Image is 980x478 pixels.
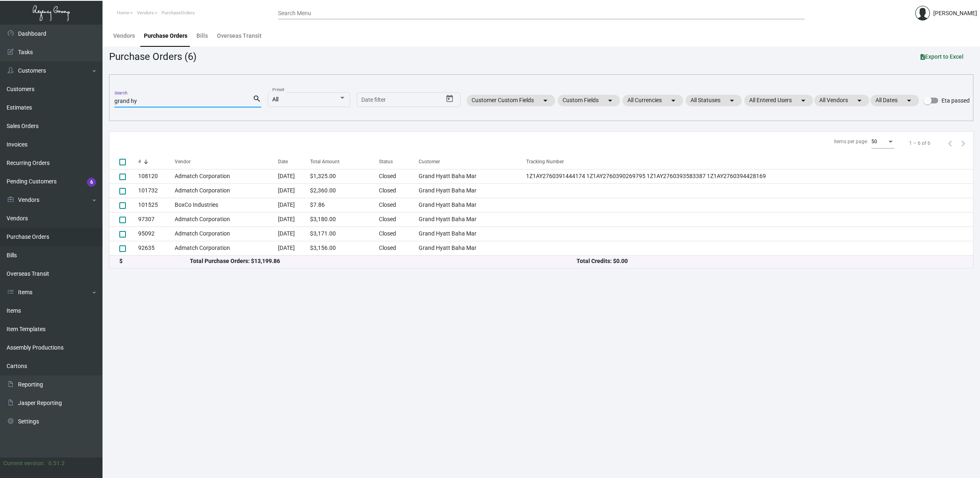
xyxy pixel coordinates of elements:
[138,226,175,241] td: 95092
[904,96,914,105] mat-icon: arrow_drop_down
[419,183,526,198] td: Grand Hyatt Baha Mar
[909,140,930,147] div: 1 – 6 of 6
[310,198,379,212] td: $7.86
[310,183,379,198] td: $2,360.00
[727,96,737,105] mat-icon: arrow_drop_down
[278,226,310,241] td: [DATE]
[278,183,310,198] td: [DATE]
[394,97,433,103] input: End date
[526,158,564,165] div: Tracking Number
[814,95,869,106] mat-chip: All Vendors
[217,32,262,40] div: Overseas Transit
[467,95,555,106] mat-chip: Customer Custom Fields
[310,212,379,226] td: $3,180.00
[379,158,419,165] div: Status
[419,158,526,165] div: Customer
[278,158,288,165] div: Date
[957,137,970,150] button: Next page
[526,158,973,165] div: Tracking Number
[577,257,963,265] div: Total Credits: $0.00
[419,198,526,212] td: Grand Hyatt Baha Mar
[310,226,379,241] td: $3,171.00
[915,6,930,21] img: admin@bootstrapmaster.com
[162,10,195,16] span: PurchaseOrders
[379,183,419,198] td: Closed
[175,212,278,226] td: Admatch Corporation
[253,94,261,104] mat-icon: search
[540,96,550,105] mat-icon: arrow_drop_down
[871,139,877,144] span: 50
[379,212,419,226] td: Closed
[526,169,973,183] td: 1Z1AY2760391444174 1Z1AY2760390269795 1Z1AY2760393583387 1Z1AY2760394428169
[138,169,175,183] td: 108120
[119,257,190,265] div: $
[137,10,154,16] span: Vendors
[379,198,419,212] td: Closed
[175,183,278,198] td: Admatch Corporation
[419,212,526,226] td: Grand Hyatt Baha Mar
[310,158,340,165] div: Total Amount
[278,158,310,165] div: Date
[117,10,129,16] span: Home
[175,226,278,241] td: Admatch Corporation
[379,241,419,255] td: Closed
[278,198,310,212] td: [DATE]
[361,97,387,103] input: Start date
[605,96,615,105] mat-icon: arrow_drop_down
[278,169,310,183] td: [DATE]
[272,96,278,103] span: All
[310,241,379,255] td: $3,156.00
[834,138,868,145] div: Items per page:
[686,95,742,106] mat-chip: All Statuses
[871,95,919,106] mat-chip: All Dates
[558,95,620,106] mat-chip: Custom Fields
[622,95,683,106] mat-chip: All Currencies
[138,183,175,198] td: 101732
[419,241,526,255] td: Grand Hyatt Baha Mar
[443,92,456,105] button: Open calendar
[379,158,393,165] div: Status
[933,9,977,18] div: [PERSON_NAME]
[419,169,526,183] td: Grand Hyatt Baha Mar
[419,158,440,165] div: Customer
[310,169,379,183] td: $1,325.00
[144,32,187,40] div: Purchase Orders
[175,241,278,255] td: Admatch Corporation
[138,198,175,212] td: 101525
[278,241,310,255] td: [DATE]
[196,32,208,40] div: Bills
[48,459,65,468] div: 0.51.2
[175,158,191,165] div: Vendor
[175,169,278,183] td: Admatch Corporation
[941,96,970,105] span: Eta passed
[190,257,577,265] div: Total Purchase Orders: $13,199.86
[113,32,135,40] div: Vendors
[914,49,970,64] button: Export to Excel
[944,137,957,150] button: Previous page
[175,158,278,165] div: Vendor
[138,212,175,226] td: 97307
[109,49,196,64] div: Purchase Orders (6)
[278,212,310,226] td: [DATE]
[419,226,526,241] td: Grand Hyatt Baha Mar
[921,53,964,60] span: Export to Excel
[310,158,379,165] div: Total Amount
[3,459,45,468] div: Current version:
[798,96,808,105] mat-icon: arrow_drop_down
[138,158,141,165] div: #
[871,139,894,145] mat-select: Items per page:
[744,95,813,106] mat-chip: All Entered Users
[138,241,175,255] td: 92635
[138,158,175,165] div: #
[668,96,678,105] mat-icon: arrow_drop_down
[379,226,419,241] td: Closed
[855,96,864,105] mat-icon: arrow_drop_down
[175,198,278,212] td: BoxCo Industries
[379,169,419,183] td: Closed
